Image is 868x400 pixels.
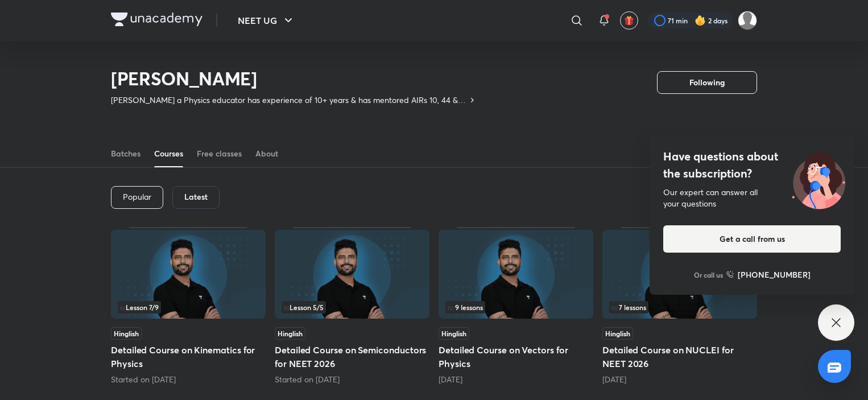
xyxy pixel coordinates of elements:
div: infosection [118,301,259,314]
div: Our expert can answer all your questions [663,187,841,209]
span: 9 lessons [448,304,483,311]
h4: Have questions about the subscription? [663,148,841,182]
div: Free classes [197,148,242,159]
span: Hinglish [602,327,633,340]
div: Detailed Course on Vectors for Physics [439,227,593,385]
div: About [255,148,278,159]
p: [PERSON_NAME] a Physics educator has experience of 10+ years & has mentored AIRs 10, 44 & many mo... [111,94,468,106]
a: Company Logo [111,13,202,29]
img: Company Logo [111,13,202,26]
h5: Detailed Course on NUCLEI for NEET 2026 [602,343,757,370]
div: infosection [609,301,750,314]
p: Or call us [694,270,723,280]
div: Started on Aug 26 [275,374,429,385]
img: streak [695,15,706,26]
div: left [445,301,586,314]
div: infocontainer [609,301,750,314]
div: Detailed Course on Semiconductors for NEET 2026 [275,227,429,385]
img: ttu_illustration_new.svg [783,148,854,209]
a: [PHONE_NUMBER] [726,269,811,281]
div: infosection [445,301,586,314]
h5: Detailed Course on Kinematics for Physics [111,343,266,370]
img: Thumbnail [602,230,757,319]
h2: [PERSON_NAME] [111,67,477,90]
span: Following [689,77,725,88]
button: NEET UG [231,9,302,32]
div: left [282,301,423,314]
div: Courses [154,148,183,159]
img: Thumbnail [439,230,593,319]
div: 6 days ago [439,374,593,385]
div: infocontainer [445,301,586,314]
span: Lesson 5 / 5 [284,304,324,311]
div: left [118,301,259,314]
span: Hinglish [111,327,142,340]
div: infocontainer [282,301,423,314]
a: Free classes [197,140,242,167]
img: Thumbnail [111,230,266,319]
a: About [255,140,278,167]
img: avatar [624,15,634,26]
h5: Detailed Course on Semiconductors for NEET 2026 [275,343,429,370]
div: 13 days ago [602,374,757,385]
h5: Detailed Course on Vectors for Physics [439,343,593,370]
div: infocontainer [118,301,259,314]
img: Kebir Hasan Sk [738,11,757,30]
div: Started on Aug 27 [111,374,266,385]
div: Detailed Course on NUCLEI for NEET 2026 [602,227,757,385]
h6: Latest [184,192,208,201]
a: Batches [111,140,140,167]
span: 7 lessons [611,304,646,311]
a: Courses [154,140,183,167]
span: Hinglish [275,327,305,340]
span: Hinglish [439,327,469,340]
button: Get a call from us [663,225,841,253]
div: Detailed Course on Kinematics for Physics [111,227,266,385]
img: Thumbnail [275,230,429,319]
button: avatar [620,11,638,30]
div: left [609,301,750,314]
div: Batches [111,148,140,159]
button: Following [657,71,757,94]
p: Popular [123,192,151,201]
span: Lesson 7 / 9 [120,304,159,311]
h6: [PHONE_NUMBER] [738,269,811,281]
div: infosection [282,301,423,314]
